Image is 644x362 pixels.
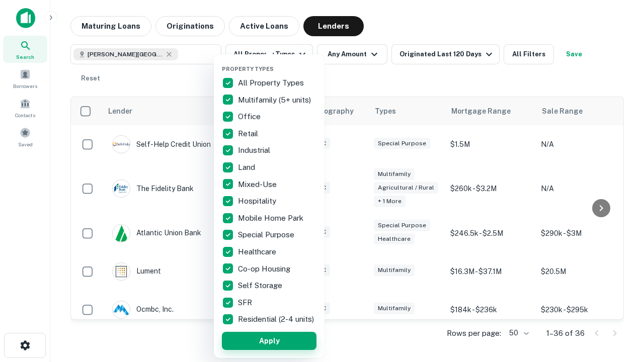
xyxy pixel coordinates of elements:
[222,332,316,350] button: Apply
[238,128,260,140] p: Retail
[238,246,278,258] p: Healthcare
[238,178,279,191] p: Mixed-Use
[238,280,284,292] p: Self Storage
[238,94,313,106] p: Multifamily (5+ units)
[238,111,263,123] p: Office
[238,161,257,173] p: Land
[238,297,254,309] p: SFR
[238,313,316,325] p: Residential (2-4 units)
[222,66,274,72] span: Property Types
[238,212,305,224] p: Mobile Home Park
[594,282,644,330] iframe: Chat Widget
[238,263,292,275] p: Co-op Housing
[238,77,306,89] p: All Property Types
[238,144,272,156] p: Industrial
[238,229,296,241] p: Special Purpose
[238,195,278,207] p: Hospitality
